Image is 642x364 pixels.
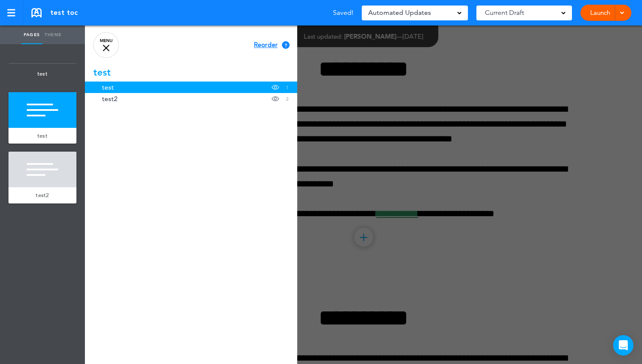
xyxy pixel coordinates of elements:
[36,192,49,199] span: test2
[8,128,76,144] a: test
[85,82,297,93] a: test 1
[102,95,118,102] span: test2
[613,335,634,356] div: Open Intercom Messenger
[8,64,76,84] span: test
[21,25,42,44] a: Pages
[286,95,289,102] span: 2
[333,9,353,16] span: Saved!
[37,132,48,139] span: test
[286,84,289,91] span: 1
[42,25,64,44] a: Theme
[50,8,78,17] span: test toc
[8,187,76,203] a: test2
[282,41,290,49] div: ?
[587,5,614,21] a: Launch
[85,93,297,104] a: test2 2
[93,32,119,58] a: MENU
[102,84,114,91] span: test
[485,7,524,19] span: Current Draft
[254,42,278,48] span: Reorder
[93,67,111,78] span: test
[368,7,431,19] span: Automated Updates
